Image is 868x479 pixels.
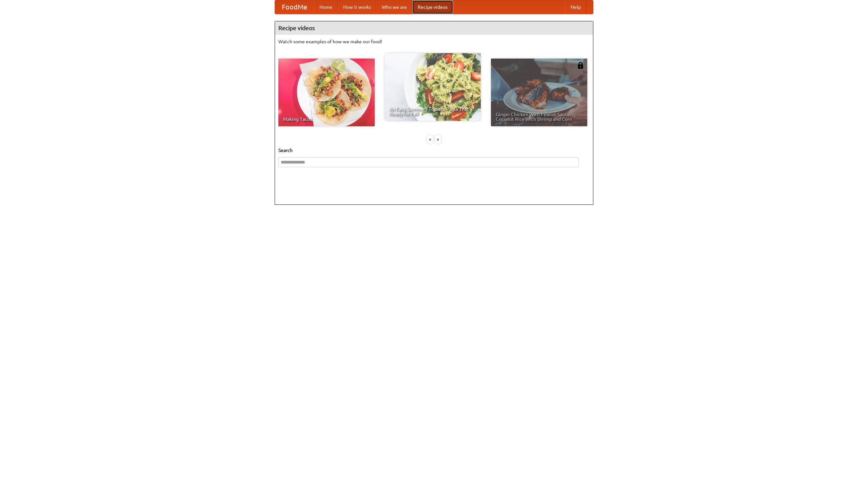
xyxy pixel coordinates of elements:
span: An Easy, Summery Tomato Pasta That's Ready for Fall [389,107,476,116]
a: An Easy, Summery Tomato Pasta That's Ready for Fall [384,53,481,121]
img: 483408.png [577,62,584,69]
h4: Recipe videos [275,21,593,35]
h5: Search [278,147,590,154]
a: Help [565,0,586,14]
a: Home [314,0,338,14]
a: FoodMe [275,0,314,14]
span: Making Tacos [283,117,370,122]
a: Who we are [376,0,412,14]
a: How it works [338,0,376,14]
a: Recipe videos [412,0,453,14]
div: » [435,135,441,144]
p: Watch some examples of how we make our food! [278,38,590,45]
a: Making Tacos [278,59,375,126]
div: « [427,135,433,144]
